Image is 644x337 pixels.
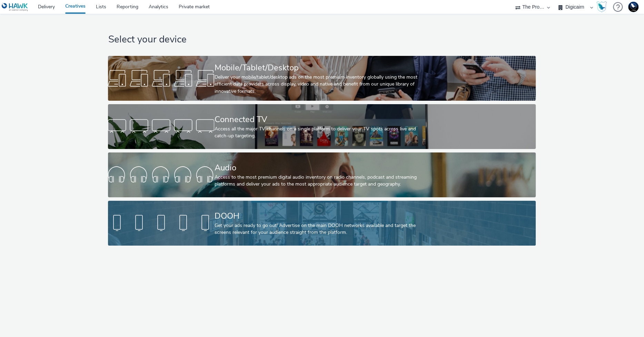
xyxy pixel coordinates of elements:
[596,1,610,12] a: Hawk Academy
[108,33,536,46] h1: Select your device
[214,210,427,222] div: DOOH
[108,152,536,197] a: AudioAccess to the most premium digital audio inventory on radio channels, podcast and streaming ...
[214,62,427,74] div: Mobile/Tablet/Desktop
[214,162,427,174] div: Audio
[214,74,427,95] div: Deliver your mobile/tablet/desktop ads on the most premium inventory globally using the most effi...
[108,201,536,246] a: DOOHGet your ads ready to go out! Advertise on the main DOOH networks available and target the sc...
[108,104,536,149] a: Connected TVAccess all the major TV channels on a single platform to deliver your TV spots across...
[596,1,607,12] img: Hawk Academy
[214,222,427,236] div: Get your ads ready to go out! Advertise on the main DOOH networks available and target the screen...
[214,174,427,188] div: Access to the most premium digital audio inventory on radio channels, podcast and streaming platf...
[628,2,638,12] img: Support Hawk
[2,3,28,11] img: undefined Logo
[214,113,427,126] div: Connected TV
[108,56,536,101] a: Mobile/Tablet/DesktopDeliver your mobile/tablet/desktop ads on the most premium inventory globall...
[214,126,427,140] div: Access all the major TV channels on a single platform to deliver your TV spots across live and ca...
